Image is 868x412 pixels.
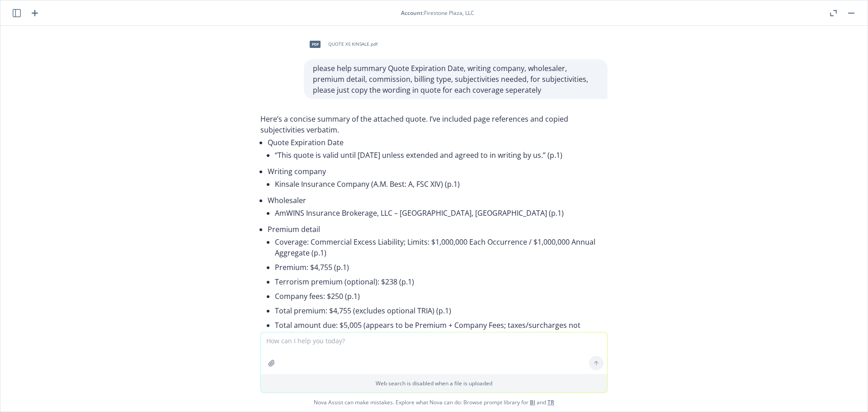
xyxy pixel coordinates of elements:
li: Total amount due: $5,005 (appears to be Premium + Company Fees; taxes/surcharges not included) (p.1) [275,318,608,343]
li: Company fees: $250 (p.1) [275,289,608,303]
li: Coverage: Commercial Excess Liability; Limits: $1,000,000 Each Occurrence / $1,000,000 Annual Agg... [275,235,608,260]
span: QUOTE XS KINSALE.pdf [328,41,377,47]
div: : Firestone Plaza, LLC [401,9,474,17]
div: pdfQUOTE XS KINSALE.pdf [304,33,379,56]
span: Nova Assist can make mistakes. Explore what Nova can do: Browse prompt library for and [4,393,864,412]
p: Premium detail [268,224,608,235]
span: Account [401,9,423,17]
li: “This quote is valid until [DATE] unless extended and agreed to in writing by us.” (p.1) [275,148,608,162]
p: Wholesaler [268,195,608,206]
a: BI [530,398,535,406]
p: Quote Expiration Date [268,137,608,148]
li: Terrorism premium (optional): $238 (p.1) [275,275,608,289]
p: Writing company [268,166,608,177]
li: Kinsale Insurance Company (A.M. Best: A, FSC XIV) (p.1) [275,177,608,191]
p: Web search is disabled when a file is uploaded [266,379,602,387]
p: please help summary Quote Expiration Date, writing company, wholesaler, premium detail, commissio... [313,63,599,95]
li: Total premium: $4,755 (excludes optional TRIA) (p.1) [275,303,608,318]
li: Premium: $4,755 (p.1) [275,260,608,275]
span: pdf [310,41,321,47]
a: TR [547,398,554,406]
p: Here’s a concise summary of the attached quote. I’ve included page references and copied subjecti... [260,114,608,135]
li: AmWINS Insurance Brokerage, LLC – [GEOGRAPHIC_DATA], [GEOGRAPHIC_DATA] (p.1) [275,206,608,220]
